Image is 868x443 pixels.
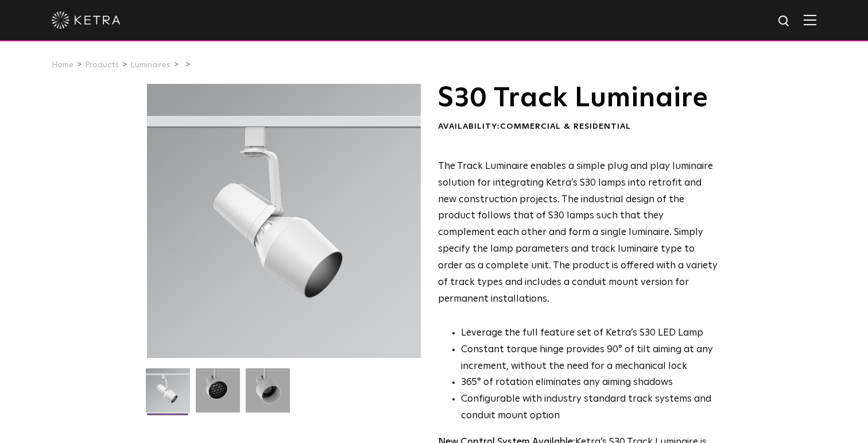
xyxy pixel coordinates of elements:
[461,375,718,391] li: 365° of rotation eliminates any aiming shadows
[438,121,718,133] div: Availability:
[146,368,190,421] img: S30-Track-Luminaire-2021-Web-Square
[500,122,631,130] span: Commercial & Residential
[130,61,170,69] a: Luminaires
[438,161,718,304] span: The Track Luminaire enables a simple plug and play luminaire solution for integrating Ketra’s S30...
[461,342,718,375] li: Constant torque hinge provides 90° of tilt aiming at any increment, without the need for a mechan...
[461,391,718,425] li: Configurable with industry standard track systems and conduit mount option
[777,14,792,29] img: search icon
[85,61,119,69] a: Products
[246,368,290,421] img: 9e3d97bd0cf938513d6e
[461,325,718,342] li: Leverage the full feature set of Ketra’s S30 LED Lamp
[52,61,73,69] a: Home
[804,14,816,25] img: Hamburger%20Nav.svg
[52,11,121,29] img: ketra-logo-2019-white
[196,368,240,421] img: 3b1b0dc7630e9da69e6b
[438,84,718,113] h1: S30 Track Luminaire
